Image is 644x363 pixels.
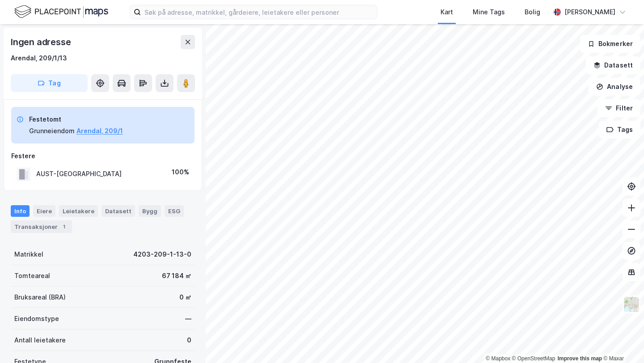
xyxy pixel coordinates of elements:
div: Datasett [102,205,135,217]
button: Filter [597,99,640,117]
div: Mine Tags [473,7,505,17]
div: Tomteareal [14,270,50,281]
button: Tag [11,74,88,92]
div: Arendal, 209/1/13 [11,53,67,63]
div: AUST-[GEOGRAPHIC_DATA] [36,169,122,179]
div: — [185,313,191,324]
div: Ingen adresse [11,35,72,49]
a: OpenStreetMap [512,355,555,362]
div: Matrikkel [14,249,43,260]
div: Grunneiendom [29,126,75,136]
div: 67 184 ㎡ [162,270,191,281]
div: Kart [441,7,453,17]
img: Z [623,296,640,313]
button: Analyse [589,78,640,96]
div: Eiendomstype [14,313,59,324]
div: Kontrollprogram for chat [599,320,644,363]
div: Transaksjoner [11,220,72,233]
div: 100% [172,167,189,177]
div: [PERSON_NAME] [564,7,615,17]
div: Bygg [139,205,161,217]
div: Antall leietakere [14,335,66,346]
div: Festere [11,151,195,161]
button: Datasett [586,56,640,74]
div: ESG [165,205,184,217]
div: Leietakere [59,205,98,217]
div: 1 [59,222,68,231]
iframe: Chat Widget [599,320,644,363]
button: Arendal, 209/1 [76,126,123,136]
div: Bruksareal (BRA) [14,292,66,303]
div: Bolig [525,7,540,17]
button: Tags [599,121,640,139]
div: Info [11,205,30,217]
div: 0 [187,335,191,346]
img: logo.f888ab2527a4732fd821a326f86c7f29.svg [14,4,108,20]
div: 0 ㎡ [179,292,191,303]
div: Eiere [33,205,55,217]
button: Bokmerker [580,35,640,53]
div: 4203-209-1-13-0 [133,249,191,260]
a: Improve this map [558,355,602,362]
input: Søk på adresse, matrikkel, gårdeiere, leietakere eller personer [141,5,377,19]
div: Festetomt [29,114,123,125]
a: Mapbox [486,355,510,362]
